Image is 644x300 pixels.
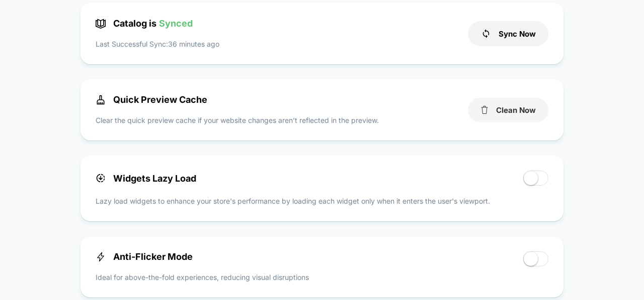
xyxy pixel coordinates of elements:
p: Last Successful Sync: 36 minutes ago [96,39,219,49]
span: Widgets Lazy Load [96,173,196,184]
span: Catalog is [96,18,193,29]
p: Ideal for above-the-fold experiences, reducing visual disruptions [96,272,309,282]
span: Anti-Flicker Mode [96,251,193,262]
p: Lazy load widgets to enhance your store's performance by loading each widget only when it enters ... [96,196,548,206]
span: Quick Preview Cache [96,94,207,105]
button: Sync Now [468,21,548,46]
p: Clear the quick preview cache if your website changes aren’t reflected in the preview. [96,115,379,125]
button: Clean Now [468,98,548,122]
span: Synced [159,18,193,29]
